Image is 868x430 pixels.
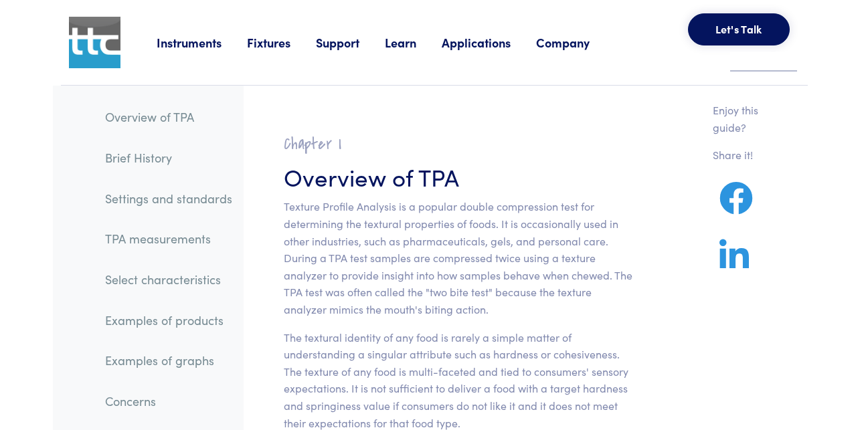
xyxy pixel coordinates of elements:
a: Examples of graphs [94,345,243,376]
a: Concerns [94,386,243,417]
a: Instruments [157,34,247,51]
a: Fixtures [247,34,316,51]
a: Brief History [94,142,243,173]
a: Share on LinkedIn [713,255,756,272]
a: Learn [385,34,442,51]
a: TPA measurements [94,223,243,254]
h3: Overview of TPA [284,160,632,193]
a: Company [536,34,615,51]
p: Enjoy this guide? [713,102,776,136]
h2: Chapter I [284,134,632,154]
p: Share it! [713,146,776,164]
p: Texture Profile Analysis is a popular double compression test for determining the textural proper... [284,198,632,318]
a: Select characteristics [94,264,243,295]
button: Let's Talk [688,13,790,45]
a: Overview of TPA [94,102,243,132]
img: ttc_logo_1x1_v1.0.png [69,17,120,68]
a: Examples of products [94,305,243,336]
a: Support [316,34,385,51]
a: Settings and standards [94,183,243,214]
a: Applications [442,34,536,51]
